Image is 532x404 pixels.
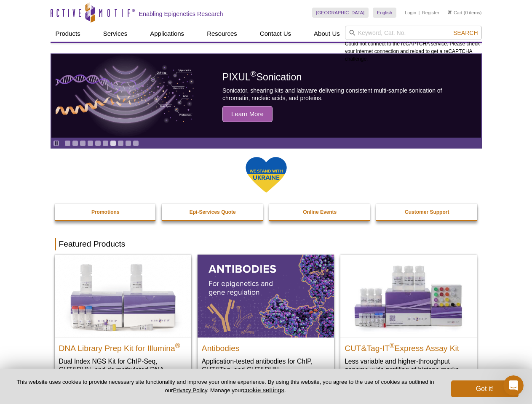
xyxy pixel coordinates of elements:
a: Go to slide 9 [125,140,131,146]
a: English [373,8,396,18]
button: cookie settings [243,386,284,393]
span: PIXUL Sonication [222,72,302,82]
a: Customer Support [376,204,478,220]
sup: ® [175,342,180,349]
strong: Epi-Services Quote [190,209,236,215]
p: This website uses cookies to provide necessary site functionality and improve your online experie... [13,378,437,394]
a: Cart [448,10,462,16]
span: Learn More [222,106,273,122]
iframe: Intercom live chat [503,375,524,396]
p: Dual Index NGS Kit for ChIP-Seq, CUT&RUN, and ds methylated DNA assays. [59,357,187,383]
h2: Antibodies [202,340,330,353]
sup: ® [390,342,395,349]
input: Keyword, Cat. No. [345,26,482,40]
li: | [419,8,420,18]
a: Go to slide 1 [64,140,71,146]
span: Search [453,29,478,36]
a: Privacy Policy [173,387,207,393]
img: CUT&Tag-IT® Express Assay Kit [340,255,477,337]
p: Less variable and higher-throughput genome-wide profiling of histone marks​. [345,357,473,374]
p: Sonicator, shearing kits and labware delivering consistent multi-sample sonication of chromatin, ... [222,87,462,102]
a: Go to slide 6 [102,140,109,146]
a: Register [422,10,439,16]
li: (0 items) [448,8,482,18]
button: Search [451,29,480,37]
h2: Enabling Epigenetics Research [139,10,223,18]
h2: Featured Products [55,238,478,250]
img: All Antibodies [198,255,334,337]
a: Login [405,10,416,16]
strong: Promotions [91,209,120,215]
button: Got it! [451,380,519,397]
a: PIXUL sonication PIXUL®Sonication Sonicator, shearing kits and labware delivering consistent mult... [51,54,481,138]
a: Applications [145,26,189,42]
a: DNA Library Prep Kit for Illumina DNA Library Prep Kit for Illumina® Dual Index NGS Kit for ChIP-... [55,255,191,391]
strong: Online Events [303,209,337,215]
p: Application-tested antibodies for ChIP, CUT&Tag, and CUT&RUN. [202,357,330,374]
a: Contact Us [255,26,296,42]
a: About Us [309,26,345,42]
a: [GEOGRAPHIC_DATA] [312,8,369,18]
a: Resources [202,26,242,42]
img: Your Cart [448,10,452,14]
sup: ® [251,70,257,79]
a: Go to slide 4 [87,140,94,146]
a: Go to slide 8 [118,140,124,146]
a: Go to slide 10 [133,140,139,146]
a: Epi-Services Quote [162,204,264,220]
a: Services [98,26,133,42]
strong: Customer Support [405,209,449,215]
article: PIXUL Sonication [51,54,481,138]
img: We Stand With Ukraine [245,156,287,194]
img: DNA Library Prep Kit for Illumina [55,255,191,337]
a: Go to slide 5 [95,140,101,146]
h2: CUT&Tag-IT Express Assay Kit [345,340,473,353]
div: Could not connect to the reCAPTCHA service. Please check your internet connection and reload to g... [345,26,482,63]
a: Go to slide 7 [110,140,116,146]
a: CUT&Tag-IT® Express Assay Kit CUT&Tag-IT®Express Assay Kit Less variable and higher-throughput ge... [340,255,477,382]
a: Toggle autoplay [53,140,59,146]
img: PIXUL sonication [56,54,195,138]
a: Online Events [269,204,371,220]
a: Go to slide 2 [72,140,78,146]
h2: DNA Library Prep Kit for Illumina [59,340,187,353]
a: Go to slide 3 [80,140,86,146]
a: All Antibodies Antibodies Application-tested antibodies for ChIP, CUT&Tag, and CUT&RUN. [198,255,334,382]
a: Products [51,26,86,42]
a: Promotions [55,204,157,220]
